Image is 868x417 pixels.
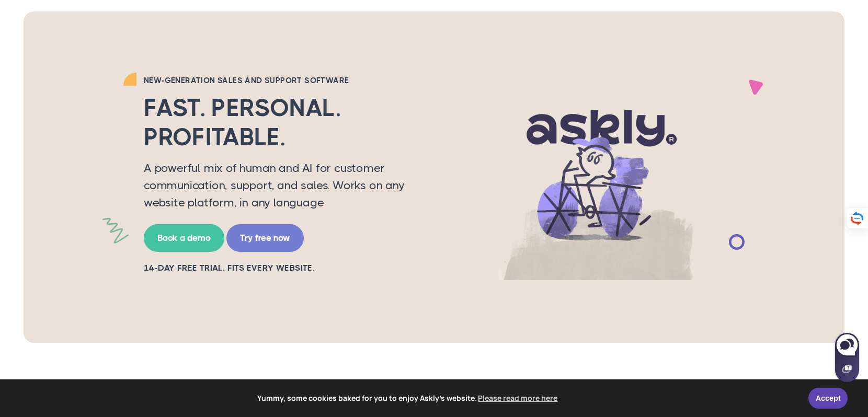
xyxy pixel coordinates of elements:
a: Accept [808,388,848,409]
iframe: To enrich screen reader interactions, please activate Accessibility in Grammarly extension settings [834,331,860,383]
h2: 14-day free trial. Fits every website. [144,262,416,274]
a: Try free now [226,224,304,252]
a: learn more about cookies [477,390,559,406]
p: A powerful mix of human and AI for customer communication, support, and sales. Works on any websi... [144,159,416,211]
h2: New-generation sales and support software [144,75,416,86]
a: Book a demo [144,224,224,252]
span: Yummy, some cookies baked for you to enjoy Askly's website. [15,390,801,406]
img: AI multilingual chat [431,74,761,280]
h2: Fast. Personal. Profitable. [144,94,416,151]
